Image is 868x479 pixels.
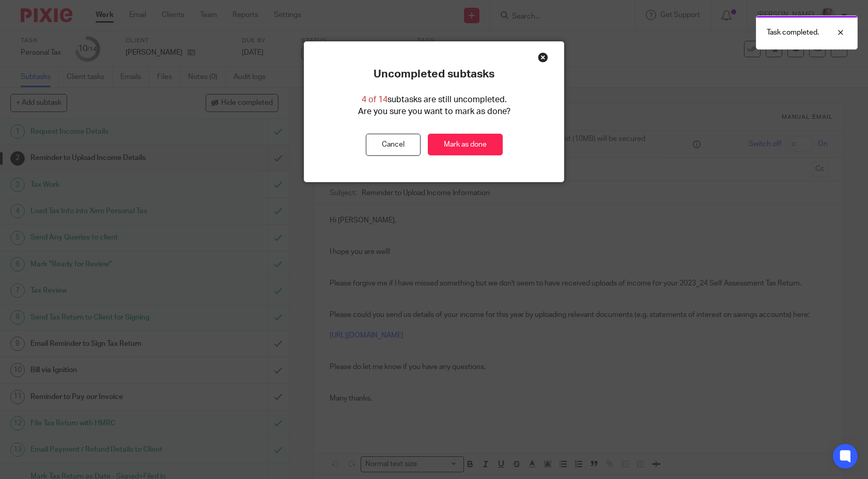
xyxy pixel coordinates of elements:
[362,95,388,104] span: 4 of 14
[767,27,819,38] p: Task completed.
[362,94,507,106] p: subtasks are still uncompleted.
[538,52,548,62] div: Close this dialog window
[366,134,421,156] button: Cancel
[374,68,494,81] p: Uncompleted subtasks
[358,106,510,118] p: Are you sure you want to mark as done?
[428,134,503,156] a: Mark as done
